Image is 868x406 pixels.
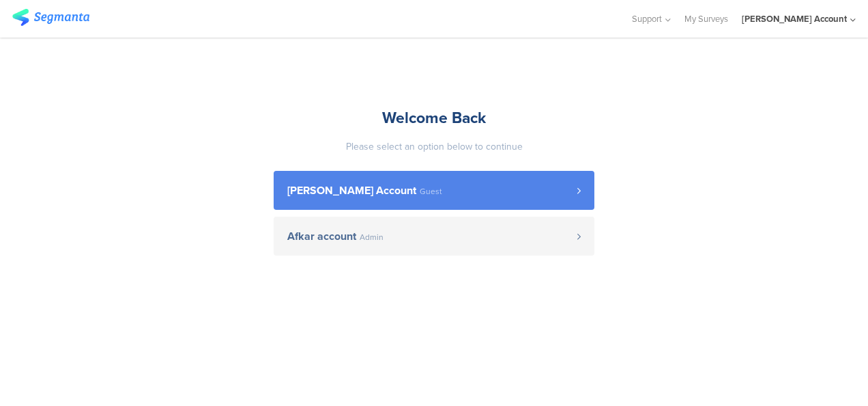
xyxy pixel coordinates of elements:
div: Welcome Back [274,106,594,129]
a: Afkar account Admin [274,217,594,256]
span: Admin [360,233,384,241]
img: segmanta logo [12,9,89,26]
a: [PERSON_NAME] Account Guest [274,171,594,210]
span: Guest [420,187,442,195]
div: [PERSON_NAME] Account [742,12,847,25]
span: Afkar account [287,231,356,242]
span: Support [632,12,662,25]
div: Please select an option below to continue [274,139,594,154]
span: [PERSON_NAME] Account [287,185,416,196]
